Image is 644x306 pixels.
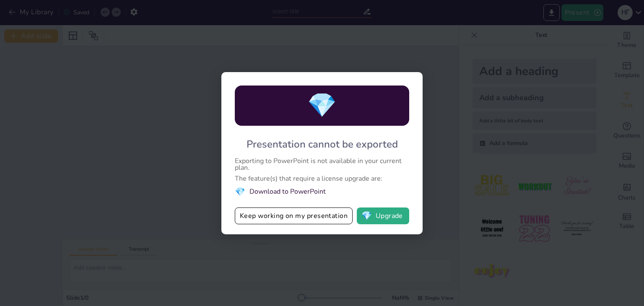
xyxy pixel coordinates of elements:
span: diamond [361,212,372,220]
div: Presentation cannot be exported [247,137,398,151]
span: diamond [307,89,337,122]
button: Keep working on my presentation [235,207,353,224]
div: The feature(s) that require a license upgrade are: [235,175,409,182]
div: Exporting to PowerPoint is not available in your current plan. [235,158,409,171]
button: diamondUpgrade [357,207,409,224]
li: Download to PowerPoint [235,186,409,197]
span: diamond [235,186,245,197]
